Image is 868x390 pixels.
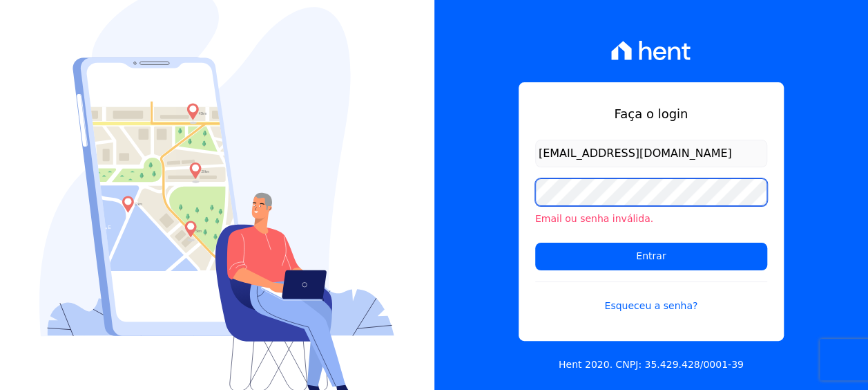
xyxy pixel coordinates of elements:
[535,140,767,167] input: Email
[535,243,767,270] input: Entrar
[535,104,767,123] h1: Faça o login
[535,281,767,313] a: Esqueceu a senha?
[535,212,767,226] li: Email ou senha inválida.
[559,357,744,372] p: Hent 2020. CNPJ: 35.429.428/0001-39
